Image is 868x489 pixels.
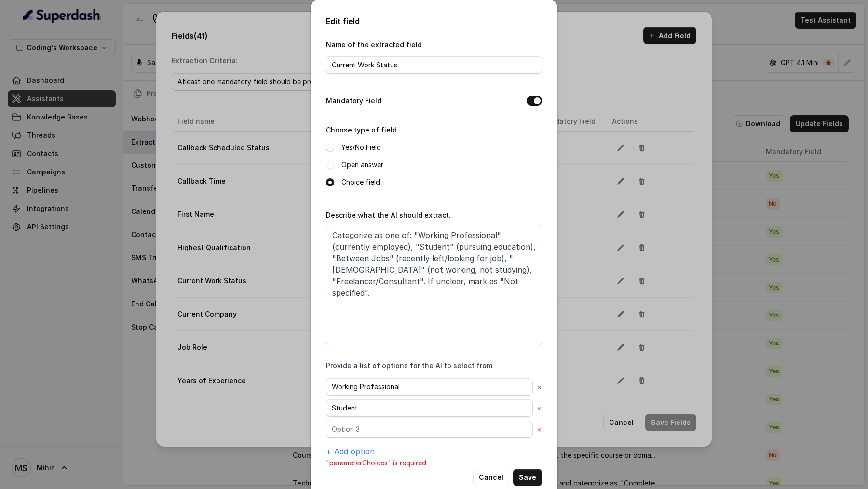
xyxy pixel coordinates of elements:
button: Cancel [473,469,509,486]
p: "parameterChoices" is required [326,457,542,469]
label: Provide a list of options for the AI to select from [326,361,492,370]
button: × [537,423,542,435]
input: Option 1 [326,378,533,396]
label: Open answer [341,159,383,171]
label: Choice field [341,176,380,188]
label: Yes/No Field [341,142,381,153]
h2: Edit field [326,15,542,27]
button: × [537,381,542,393]
input: Option 2 [326,399,533,417]
label: Choose type of field [326,126,397,134]
input: Option 3 [326,421,533,438]
button: Save [513,469,542,486]
textarea: Categorize as one of: "Working Professional" (currently employed), "Student" (pursuing education)... [326,225,542,345]
label: Name of the extracted field [326,40,422,49]
label: Describe what the AI should extract. [326,211,451,219]
button: + Add option [326,446,375,457]
label: Mandatory Field [326,95,381,106]
button: × [537,402,542,414]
